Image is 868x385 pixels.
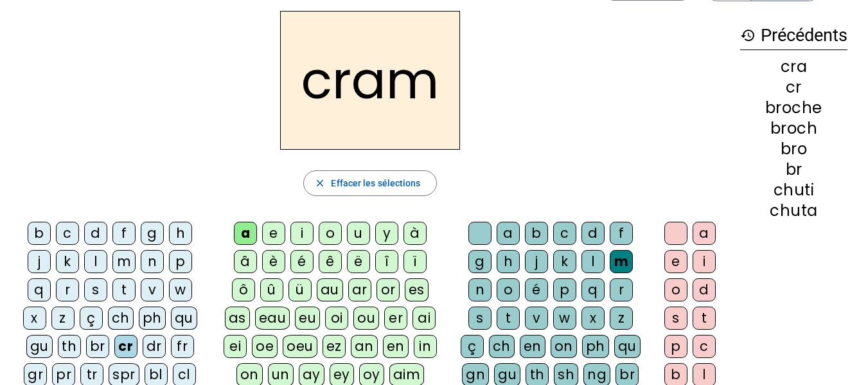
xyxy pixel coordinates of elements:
[581,278,605,301] div: q
[84,250,107,273] div: l
[693,222,716,245] div: a
[280,11,460,150] h2: cram
[740,162,847,177] div: br
[740,80,847,95] div: cr
[234,250,257,273] div: â
[348,278,371,301] div: ar
[740,21,847,50] h3: Précédents
[553,222,576,245] div: c
[28,250,51,273] div: j
[664,250,687,273] div: e
[80,307,103,330] div: ç
[319,222,342,245] div: o
[614,335,641,358] div: qu
[693,250,716,273] div: i
[56,278,79,301] div: r
[664,278,687,301] div: o
[525,278,548,301] div: é
[56,222,79,245] div: c
[664,335,687,358] div: p
[468,278,492,301] div: n
[610,278,633,301] div: r
[405,278,429,301] div: es
[169,250,192,273] div: p
[143,335,166,358] div: dr
[376,278,400,301] div: or
[23,307,46,330] div: x
[553,307,576,330] div: w
[51,307,75,330] div: z
[114,335,137,358] div: cr
[693,307,716,330] div: t
[461,335,484,358] div: ç
[664,307,687,330] div: s
[58,335,81,358] div: th
[351,335,378,358] div: an
[553,250,576,273] div: k
[693,278,716,301] div: d
[740,59,847,75] div: cra
[375,222,398,245] div: y
[56,250,79,273] div: k
[497,278,520,301] div: o
[553,278,576,301] div: p
[295,307,320,330] div: eu
[347,222,370,245] div: u
[468,250,492,273] div: g
[283,335,317,358] div: oeu
[403,250,427,273] div: ï
[28,222,51,245] div: b
[28,278,51,301] div: q
[497,250,520,273] div: h
[740,28,756,43] mat-icon: history
[331,175,420,191] span: Effacer les sélections
[581,250,605,273] div: l
[384,307,407,330] div: er
[141,250,164,273] div: n
[141,222,164,245] div: g
[139,307,166,330] div: ph
[375,250,398,273] div: î
[581,222,605,245] div: d
[260,278,283,301] div: û
[262,222,285,245] div: e
[740,141,847,157] div: bro
[169,278,192,301] div: w
[525,250,548,273] div: j
[347,250,370,273] div: ë
[112,250,136,273] div: m
[317,278,343,301] div: au
[353,307,379,330] div: ou
[108,307,134,330] div: ch
[325,307,348,330] div: oi
[262,250,285,273] div: è
[171,335,194,358] div: fr
[234,222,257,245] div: a
[403,222,427,245] div: à
[414,335,437,358] div: in
[112,278,136,301] div: t
[740,203,847,219] div: chuta
[520,335,545,358] div: en
[693,335,716,358] div: c
[84,222,107,245] div: d
[288,278,312,301] div: ü
[290,250,314,273] div: é
[468,307,492,330] div: s
[26,335,53,358] div: gu
[255,307,290,330] div: eau
[497,222,520,245] div: a
[412,307,436,330] div: ai
[525,307,548,330] div: v
[224,335,247,358] div: ei
[582,335,609,358] div: ph
[303,170,436,196] button: Effacer les sélections
[740,121,847,136] div: broch
[497,307,520,330] div: t
[740,183,847,198] div: chuti
[383,335,409,358] div: en
[252,335,278,358] div: oe
[551,335,577,358] div: on
[290,222,314,245] div: i
[610,250,633,273] div: m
